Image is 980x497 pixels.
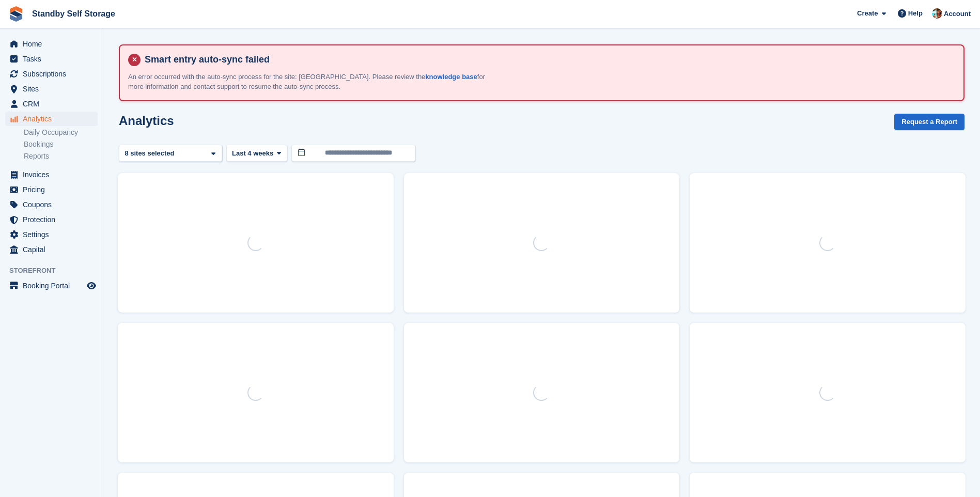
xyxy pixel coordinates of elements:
[23,67,85,81] span: Subscriptions
[5,67,98,81] a: menu
[5,97,98,111] a: menu
[5,278,98,293] a: menu
[5,197,98,212] a: menu
[85,279,98,292] a: Preview store
[24,151,98,161] a: Reports
[232,148,273,159] span: Last 4 weeks
[5,37,98,51] a: menu
[23,37,85,51] span: Home
[23,197,85,212] span: Coupons
[5,82,98,96] a: menu
[23,227,85,242] span: Settings
[932,8,942,19] img: Michael Walker
[226,145,287,162] button: Last 4 weeks
[23,112,85,126] span: Analytics
[119,114,174,128] h2: Analytics
[24,128,98,137] a: Daily Occupancy
[5,112,98,126] a: menu
[425,73,477,81] a: knowledge base
[123,148,178,159] div: 8 sites selected
[5,167,98,182] a: menu
[5,242,98,257] a: menu
[141,54,955,66] h4: Smart entry auto-sync failed
[23,82,85,96] span: Sites
[5,227,98,242] a: menu
[23,242,85,257] span: Capital
[894,114,965,131] button: Request a Report
[5,52,98,66] a: menu
[23,97,85,111] span: CRM
[23,278,85,293] span: Booking Portal
[5,182,98,197] a: menu
[23,182,85,197] span: Pricing
[8,6,24,22] img: stora-icon-8386f47178a22dfd0bd8f6a31ec36ba5ce8667c1dd55bd0f319d3a0aa187defe.svg
[23,52,85,66] span: Tasks
[128,72,490,92] p: An error occurred with the auto-sync process for the site: [GEOGRAPHIC_DATA]. Please review the f...
[28,5,119,22] a: Standby Self Storage
[23,212,85,227] span: Protection
[908,8,923,19] span: Help
[24,139,98,149] a: Bookings
[944,9,971,19] span: Account
[9,266,103,276] span: Storefront
[5,212,98,227] a: menu
[857,8,878,19] span: Create
[23,167,85,182] span: Invoices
